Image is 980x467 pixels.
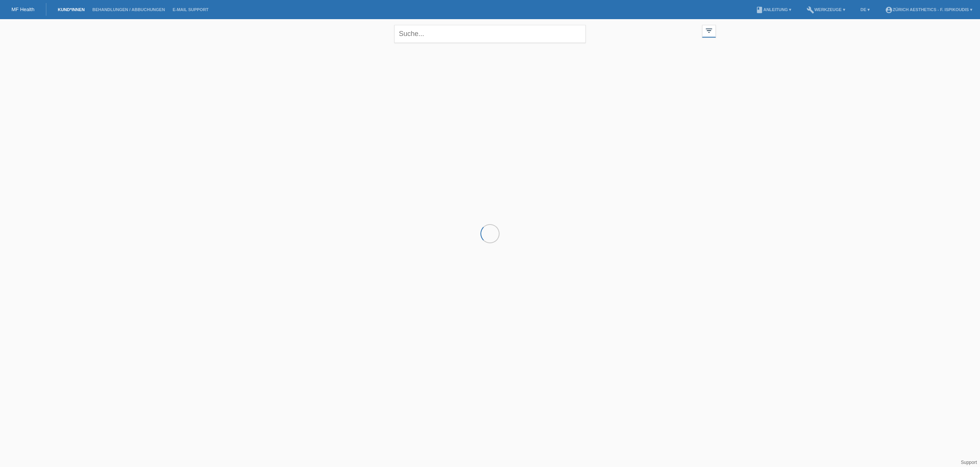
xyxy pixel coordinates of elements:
[88,7,169,12] a: Behandlungen / Abbuchungen
[756,6,763,14] i: book
[752,7,795,12] a: bookAnleitung ▾
[54,7,88,12] a: Kund*innen
[881,7,976,12] a: account_circleZürich Aesthetics - F. Ispikoudis ▾
[169,7,212,12] a: E-Mail Support
[394,25,586,43] input: Suche...
[961,460,977,465] a: Support
[885,6,893,14] i: account_circle
[11,7,34,12] a: MF Health
[857,7,874,12] a: DE ▾
[803,7,849,12] a: buildWerkzeuge ▾
[807,6,814,14] i: build
[705,26,713,35] i: filter_list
